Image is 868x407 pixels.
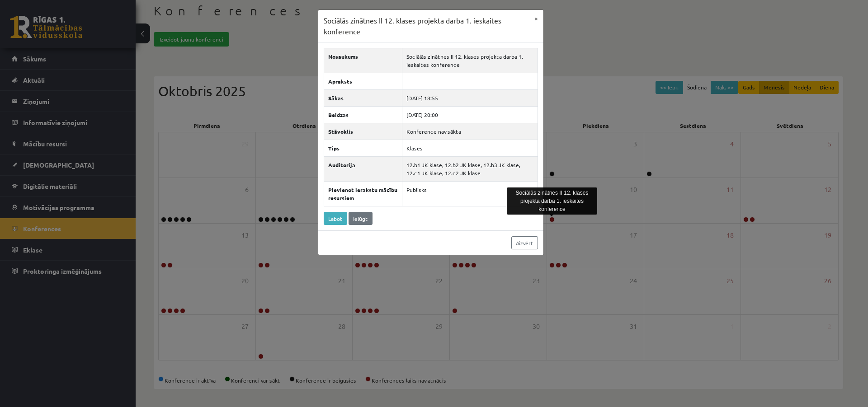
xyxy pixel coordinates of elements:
[402,182,538,206] td: Publisks
[349,212,373,225] a: Ielūgt
[324,182,402,206] th: Pievienot ierakstu mācību resursiem
[402,123,538,140] td: Konference nav sākta
[507,187,597,215] div: Sociālās zinātnes II 12. klases projekta darba 1. ieskaites konference
[324,123,402,140] th: Stāvoklis
[402,48,538,73] td: Sociālās zinātnes II 12. klases projekta darba 1. ieskaites konference
[324,140,402,157] th: Tips
[324,212,347,225] a: Labot
[402,90,538,107] td: [DATE] 18:55
[324,157,402,182] th: Auditorija
[324,48,402,73] th: Nosaukums
[529,10,543,27] button: ×
[511,236,538,249] a: Aizvērt
[402,140,538,157] td: Klases
[324,107,402,123] th: Beidzas
[324,73,402,90] th: Apraksts
[402,157,538,182] td: 12.b1 JK klase, 12.b2 JK klase, 12.b3 JK klase, 12.c1 JK klase, 12.c2 JK klase
[324,15,529,37] h3: Sociālās zinātnes II 12. klases projekta darba 1. ieskaites konference
[402,107,538,123] td: [DATE] 20:00
[324,90,402,107] th: Sākas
